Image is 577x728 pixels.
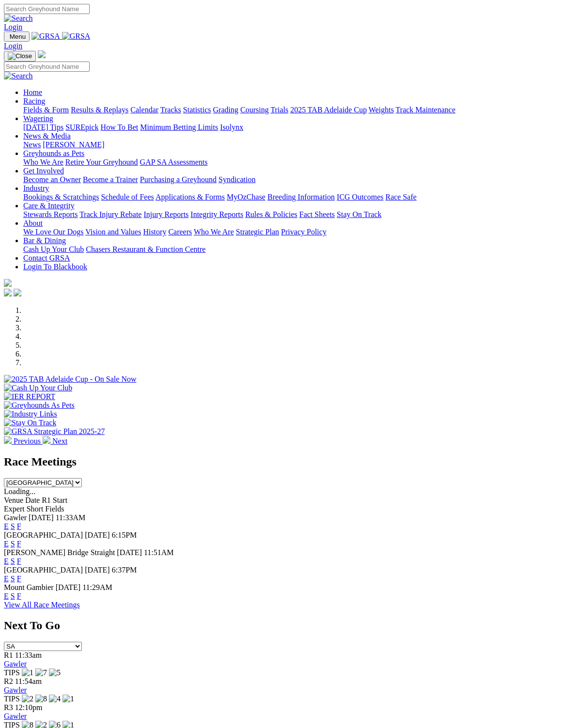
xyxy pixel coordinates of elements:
[168,228,192,236] a: Careers
[299,210,335,218] a: Fact Sheets
[23,228,83,236] a: We Love Our Dogs
[4,62,90,72] input: Search
[27,505,44,513] span: Short
[17,522,21,530] a: F
[143,210,188,218] a: Injury Reports
[4,583,54,591] span: Mount Gambier
[11,540,15,548] a: S
[79,210,141,218] a: Track Injury Rebate
[35,668,47,677] img: 7
[218,175,255,184] a: Syndication
[22,695,33,703] img: 2
[190,210,243,218] a: Integrity Reports
[4,574,9,583] a: E
[23,245,84,253] a: Cash Up Your Club
[4,23,22,31] a: Login
[101,123,139,131] a: How To Bet
[38,50,46,58] img: logo-grsa-white.png
[86,245,205,253] a: Chasers Restaurant & Function Centre
[23,228,573,236] div: About
[4,548,115,557] span: [PERSON_NAME] Bridge Straight
[56,513,86,522] span: 11:33AM
[23,193,99,201] a: Bookings & Scratchings
[22,668,33,677] img: 1
[112,531,137,539] span: 6:15PM
[4,619,573,632] h2: Next To Go
[4,289,12,296] img: facebook.svg
[4,695,20,703] span: TIPS
[4,651,13,659] span: R1
[8,52,32,60] img: Close
[43,437,67,445] a: Next
[4,401,75,410] img: Greyhounds As Pets
[4,487,35,496] span: Loading...
[140,123,218,131] a: Minimum Betting Limits
[213,106,238,114] a: Grading
[140,175,217,184] a: Purchasing a Greyhound
[4,31,30,42] button: Toggle navigation
[337,193,383,201] a: ICG Outcomes
[4,540,9,548] a: E
[10,33,26,40] span: Menu
[4,392,55,401] img: IER REPORT
[23,114,53,123] a: Wagering
[43,436,50,444] img: chevron-right-pager-white.svg
[23,210,78,218] a: Stewards Reports
[23,201,75,210] a: Care & Integrity
[4,384,72,392] img: Cash Up Your Club
[14,289,21,296] img: twitter.svg
[4,513,27,522] span: Gawler
[23,140,41,149] a: News
[4,496,23,504] span: Venue
[143,228,166,236] a: History
[23,123,573,132] div: Wagering
[101,193,154,201] a: Schedule of Fees
[49,668,61,677] img: 5
[45,505,64,513] span: Fields
[11,574,15,583] a: S
[85,566,110,574] span: [DATE]
[23,140,573,149] div: News & Media
[183,106,211,114] a: Statistics
[23,88,42,96] a: Home
[71,106,128,114] a: Results & Replays
[194,228,234,236] a: Who We Are
[14,437,41,445] span: Previous
[42,496,67,504] span: R1 Start
[23,106,573,114] div: Racing
[23,210,573,219] div: Care & Integrity
[23,254,70,262] a: Contact GRSA
[4,418,56,427] img: Stay On Track
[23,123,63,131] a: [DATE] Tips
[23,175,573,184] div: Get Involved
[4,668,20,677] span: TIPS
[4,686,27,694] a: Gawler
[270,106,288,114] a: Trials
[290,106,367,114] a: 2025 TAB Adelaide Cup
[52,437,67,445] span: Next
[156,193,225,201] a: Applications & Forms
[4,4,90,14] input: Search
[17,557,21,565] a: F
[4,436,12,444] img: chevron-left-pager-white.svg
[15,703,43,712] span: 12:10pm
[56,583,81,591] span: [DATE]
[23,167,64,175] a: Get Involved
[4,677,13,685] span: R2
[23,219,43,227] a: About
[11,522,15,530] a: S
[62,695,74,703] img: 1
[396,106,455,114] a: Track Maintenance
[4,14,33,23] img: Search
[144,548,174,557] span: 11:51AM
[160,106,181,114] a: Tracks
[385,193,416,201] a: Race Safe
[4,557,9,565] a: E
[25,496,40,504] span: Date
[4,592,9,600] a: E
[49,695,61,703] img: 4
[227,193,265,201] a: MyOzChase
[4,455,573,468] h2: Race Meetings
[4,279,12,287] img: logo-grsa-white.png
[4,566,83,574] span: [GEOGRAPHIC_DATA]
